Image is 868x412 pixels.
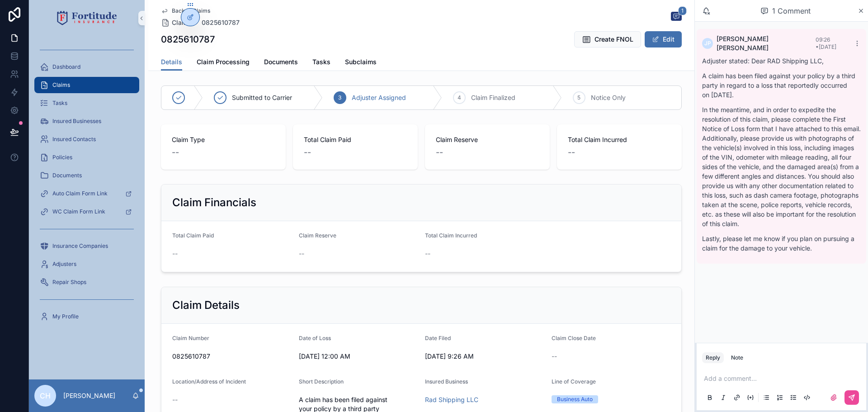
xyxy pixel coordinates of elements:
a: Tasks [312,54,330,72]
button: Reply [702,352,724,363]
span: Back to Claims [172,7,210,14]
span: 0825610787 [172,352,292,361]
span: Insurance Companies [52,242,108,250]
a: Insurance Companies [34,238,139,254]
span: Insured Contacts [52,136,96,143]
span: Claim Processing [197,57,250,66]
a: Details [161,54,182,71]
span: Adjusters [52,260,76,268]
a: Rad Shipping LLC [425,395,478,404]
span: -- [568,146,575,159]
button: Edit [645,31,682,47]
span: -- [425,249,430,258]
a: Policies [34,149,139,166]
a: WC Claim Form Link [34,204,139,220]
span: Claim Reserve [436,135,539,144]
span: 3 [338,94,341,101]
a: Auto Claim Form Link [34,185,139,202]
span: -- [172,249,178,258]
img: App logo [57,11,117,25]
span: Repair Shops [52,279,86,286]
span: WC Claim Form Link [52,208,105,215]
span: Line of Coverage [552,378,596,385]
span: Submitted to Carrier [232,93,292,102]
a: Back to Claims [161,7,210,14]
div: scrollable content [29,36,145,336]
button: Create FNOL [574,31,641,47]
span: Dashboard [52,63,80,71]
span: My Profile [52,313,79,320]
span: Total Claim Incurred [425,232,477,239]
span: 1 [678,6,687,15]
a: Claims [161,18,193,27]
span: 4 [458,94,461,101]
span: Total Claim Paid [304,135,407,144]
span: -- [436,146,443,159]
p: Lastly, please let me know if you plan on pursuing a claim for the damage to your vehicle. [702,234,861,253]
span: JP [704,40,711,47]
span: Claims [172,18,193,27]
span: -- [299,249,304,258]
span: Location/Address of Incident [172,378,246,385]
span: CH [40,390,51,401]
span: Details [161,57,182,66]
p: Adjuster stated: Dear RAD Shipping LLC, [702,56,861,66]
span: Adjuster Assigned [352,93,406,102]
a: Adjusters [34,256,139,272]
a: Claims [34,77,139,93]
h2: Claim Details [172,298,240,313]
span: 1 Comment [772,5,811,16]
a: Claim Processing [197,54,250,72]
p: [PERSON_NAME] [63,391,115,400]
span: Documents [52,172,82,179]
button: 1 [671,12,682,23]
span: -- [552,352,557,361]
span: 5 [577,94,580,101]
span: Date of Loss [299,335,331,341]
span: Insured Businesses [52,118,101,125]
span: Policies [52,154,72,161]
div: Business Auto [557,395,593,403]
span: -- [172,146,179,159]
a: My Profile [34,308,139,325]
span: Create FNOL [594,35,633,44]
a: Documents [264,54,298,72]
span: Claim Type [172,135,275,144]
span: -- [304,146,311,159]
span: Notice Only [591,93,626,102]
a: 0825610787 [202,18,240,27]
span: Tasks [52,99,67,107]
a: Insured Businesses [34,113,139,129]
span: 09:26 • [DATE] [816,36,836,50]
button: Note [727,352,747,363]
span: Date Filed [425,335,451,341]
span: Claims [52,81,70,89]
a: Insured Contacts [34,131,139,147]
span: Short Description [299,378,344,385]
h2: Claim Financials [172,195,256,210]
a: Dashboard [34,59,139,75]
span: Claim Finalized [471,93,515,102]
span: Claim Close Date [552,335,596,341]
span: [PERSON_NAME] [PERSON_NAME] [717,34,816,52]
p: A claim has been filed against your policy by a third party in regard to a loss that reportedly o... [702,71,861,99]
a: Subclaims [345,54,377,72]
h1: 0825610787 [161,33,215,46]
span: -- [172,395,178,404]
span: Auto Claim Form Link [52,190,108,197]
span: Documents [264,57,298,66]
span: Total Claim Paid [172,232,214,239]
span: Claim Number [172,335,209,341]
a: Tasks [34,95,139,111]
span: [DATE] 9:26 AM [425,352,544,361]
span: Subclaims [345,57,377,66]
a: Documents [34,167,139,184]
span: Claim Reserve [299,232,336,239]
span: Insured Business [425,378,468,385]
span: [DATE] 12:00 AM [299,352,418,361]
p: In the meantime, and in order to expedite the resolution of this claim, please complete the First... [702,105,861,228]
a: Repair Shops [34,274,139,290]
div: Note [731,354,743,361]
